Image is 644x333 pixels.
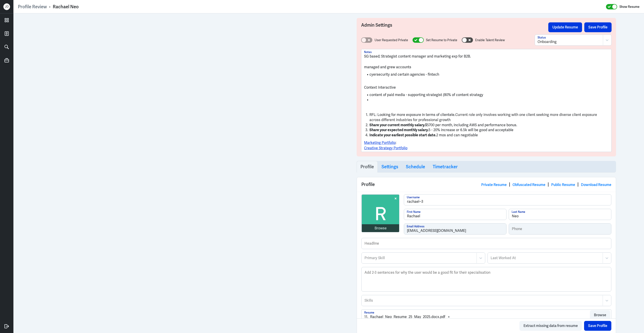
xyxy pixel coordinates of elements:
[364,140,396,145] a: Marketing Portfolio
[360,164,374,169] h3: Profile
[509,209,611,220] input: Last Name
[426,38,457,43] label: Set Resume to Private
[47,4,53,10] p: ›
[433,164,458,169] h3: Timetracker
[364,92,609,98] li: content of paid media - supporting strategist (80% of content strategy
[619,4,640,10] label: Show Resume
[361,22,548,32] h3: Admin Settings
[362,238,611,249] input: Headline
[481,182,507,187] a: Private Resume
[364,64,609,70] p: managed and grew accounts
[590,310,610,320] button: Browse
[481,181,611,188] div: | | |
[513,182,545,187] a: Obfuscated Resume
[18,4,47,10] a: Profile Review
[375,226,387,231] div: Browse
[364,128,609,133] li: 5 - 20% increase or 6.5k will be good and acceptable
[364,140,609,145] p: :
[375,38,408,43] label: User Requested Private
[475,38,505,43] label: Enable Talent Review
[53,4,79,10] div: Rachael Neo
[509,224,611,234] input: Phone
[362,195,399,232] img: avatar.jpg
[364,314,445,320] div: 11._Rachael_Neo_Resume_25_May_2025.docx.pdf
[3,3,10,10] div: J D
[369,112,598,122] span: Current role only involves working with one client seeking more diverse client exposure across di...
[364,85,609,90] p: Context Interactive
[364,123,609,128] li: $5700 per month, including AWS and performance bonus.
[364,133,609,138] li: 2 mos and can negotiable
[364,54,609,59] p: SG based; Strategist content manager and marketing exp for B2B.
[581,182,611,187] a: Download Resume
[548,22,582,32] button: Update Resume
[369,128,428,132] strong: Share your expected monthly salary.
[404,194,611,205] input: Username
[364,72,609,77] li: cyersecurity and certain agencies - fintech
[551,182,575,187] a: Public Resume
[364,112,609,122] li: RFL: Looking for more exposure in terms of clientele.
[369,123,425,127] strong: Share your current monthly salary.
[404,224,506,234] input: Email Address
[584,321,611,331] button: Save Profile
[404,209,506,220] input: First Name
[357,177,616,192] div: Profile
[41,18,301,329] iframe: https://ppcdn.hiredigital.com/register/8158d130/resumes/544578792/11._Rachael_Neo_Resume_25_May_2...
[381,164,398,169] h3: Settings
[364,146,407,150] a: Creative Strategy Portfolio
[584,22,612,32] button: Save Profile
[406,164,425,169] h3: Schedule
[519,321,582,331] button: Extract missing data from resume
[369,133,436,137] strong: Indicate your earliest possible start date.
